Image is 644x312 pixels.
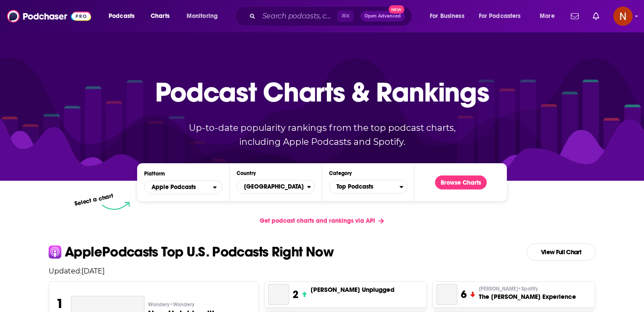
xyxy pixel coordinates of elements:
button: open menu [473,9,534,23]
a: The Joe Rogan Experience [436,284,457,305]
img: Podchaser - Follow, Share and Rate Podcasts [7,8,91,25]
span: New [389,5,404,14]
span: Get podcast charts and rankings via API [260,217,375,224]
button: open menu [180,9,229,23]
button: Browse Charts [435,175,487,189]
button: Open AdvancedNew [361,11,405,21]
span: Podcasts [109,10,134,22]
span: Charts [151,10,170,22]
div: Search podcasts, credits, & more... [243,6,421,26]
p: Joe Rogan • Spotify [479,285,576,292]
span: • Wondery [170,301,195,308]
h3: 1 [56,296,64,312]
h3: The [PERSON_NAME] Experience [479,292,576,301]
a: Get podcast charts and rankings via API [253,210,391,231]
a: Charts [145,9,175,23]
button: Categories [329,180,407,194]
span: Wondery [148,301,195,308]
h3: 2 [293,288,298,301]
button: open menu [424,9,475,23]
button: open menu [144,180,223,194]
span: ⌘ K [337,11,354,22]
button: Countries [237,180,315,194]
p: Up-to-date popularity rankings from the top podcast charts, including Apple Podcasts and Spotify. [171,121,473,149]
h2: Platforms [144,180,223,194]
button: open menu [534,9,566,23]
p: Podcast Charts & Rankings [155,63,489,120]
span: For Business [430,10,464,22]
span: Monitoring [187,10,218,22]
span: [PERSON_NAME] [479,285,538,292]
a: Show notifications dropdown [567,9,582,24]
img: User Profile [613,7,633,26]
span: Open Advanced [364,14,401,18]
span: For Podcasters [479,10,521,22]
img: select arrow [102,202,130,210]
span: • Spotify [518,286,538,292]
a: View Full Chart [527,243,595,261]
h3: 6 [461,288,467,301]
p: Wondery • Wondery [148,301,252,308]
span: Logged in as AdelNBM [613,7,633,26]
a: Show notifications dropdown [589,9,603,24]
button: open menu [103,9,146,23]
img: apple Icon [49,245,61,258]
span: [GEOGRAPHIC_DATA] [237,179,307,194]
p: Select a chart [74,192,114,207]
span: Apple Podcasts [152,184,196,190]
input: Search podcasts, credits, & more... [259,9,337,23]
span: More [540,10,555,22]
p: Apple Podcasts Top U.S. Podcasts Right Now [65,245,333,259]
a: [PERSON_NAME]•SpotifyThe [PERSON_NAME] Experience [479,285,576,301]
span: Top Podcasts [329,179,400,194]
h3: [PERSON_NAME] Unplugged [311,285,394,294]
p: Updated: [DATE] [42,267,602,275]
button: Show profile menu [613,7,633,26]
